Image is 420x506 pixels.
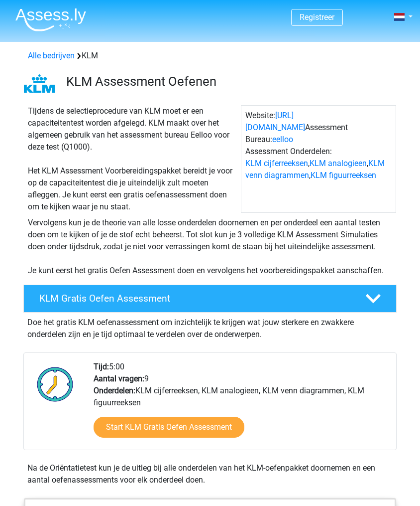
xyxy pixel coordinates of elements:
a: Start KLM Gratis Oefen Assessment [94,417,244,438]
h3: KLM Assessment Oefenen [66,74,389,89]
a: KLM figuurreeksen [311,170,376,180]
a: [URL][DOMAIN_NAME] [245,111,305,132]
h4: KLM Gratis Oefen Assessment [39,293,351,304]
div: Website: Assessment Bureau: Assessment Onderdelen: , , , [241,105,396,213]
b: Tijd: [94,362,109,371]
a: eelloo [272,135,293,144]
b: Aantal vragen: [94,374,144,383]
a: Registreer [300,12,334,22]
div: Doe het gratis KLM oefenassessment om inzichtelijk te krijgen wat jouw sterkere en zwakkere onder... [23,313,397,340]
a: KLM Gratis Oefen Assessment [19,285,401,313]
a: KLM cijferreeksen [245,159,308,168]
div: 5:00 9 KLM cijferreeksen, KLM analogieen, KLM venn diagrammen, KLM figuurreeksen [86,361,396,450]
img: Assessly [15,8,86,31]
a: KLM venn diagrammen [245,159,385,180]
a: KLM analogieen [310,159,367,168]
div: KLM [24,50,396,62]
b: Onderdelen: [94,386,135,395]
div: Vervolgens kun je de theorie van alle losse onderdelen doornemen en per onderdeel een aantal test... [24,217,396,277]
img: Klok [32,361,79,407]
div: Tijdens de selectieprocedure van KLM moet er een capaciteitentest worden afgelegd. KLM maakt over... [24,105,241,213]
a: Alle bedrijven [28,51,75,60]
div: Na de Oriëntatietest kun je de uitleg bij alle onderdelen van het KLM-oefenpakket doornemen en ee... [23,462,397,486]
